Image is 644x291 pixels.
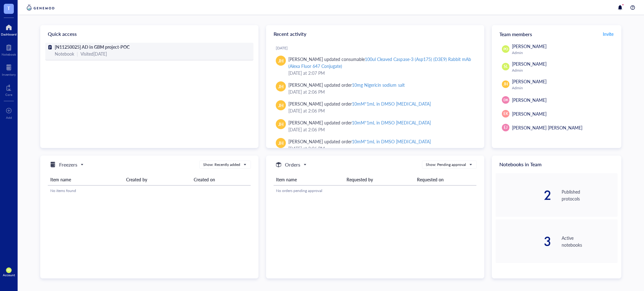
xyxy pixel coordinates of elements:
[496,235,552,248] div: 3
[55,44,130,50] span: [N11250025] AD in GBM project-POC
[278,57,284,64] span: JH
[285,161,300,168] h5: Orders
[344,174,414,185] th: Requested by
[496,189,552,201] div: 2
[124,174,191,185] th: Created by
[602,29,614,39] button: Invite
[503,97,508,103] span: DK
[562,234,618,248] div: Active notebooks
[426,162,466,167] div: Show: Pending approval
[512,61,547,67] span: [PERSON_NAME]
[352,119,430,126] div: 10mM*1mL in DMSO [MEDICAL_DATA]
[7,269,10,272] span: PO
[504,125,508,130] span: EJ
[1,22,17,36] a: Dashboard
[492,25,621,43] div: Team members
[288,107,474,114] div: [DATE] at 2:06 PM
[5,83,12,96] a: Core
[512,68,615,73] div: Admin
[503,81,508,87] span: JH
[271,135,479,154] a: JH[PERSON_NAME] updated order10mM*1mL in DMSO [MEDICAL_DATA][DATE] at 2:06 PM
[288,126,474,133] div: [DATE] at 2:06 PM
[504,64,508,69] span: SL
[59,161,77,168] h5: Freezers
[3,273,15,277] div: Account
[7,4,10,12] span: T
[352,138,430,145] div: 10mM*1mL in DMSO [MEDICAL_DATA]
[512,50,615,55] div: Admin
[288,56,471,69] div: 100ul Cleaved Caspase-3 (Asp175) (D3E9) Rabbit mAb (Alexa Fluor 647 Conjugate)
[271,117,479,135] a: JH[PERSON_NAME] updated order10mM*1mL in DMSO [MEDICAL_DATA][DATE] at 2:06 PM
[512,124,582,131] span: [PERSON_NAME] [PERSON_NAME]
[288,100,431,107] div: [PERSON_NAME] updated order
[1,32,17,36] div: Dashboard
[288,119,431,126] div: [PERSON_NAME] updated order
[2,42,16,56] a: Notebook
[512,85,615,91] div: Admin
[40,25,258,43] div: Quick access
[562,188,618,202] div: Published protocols
[288,138,431,145] div: [PERSON_NAME] updated order
[203,162,240,167] div: Show: Recently added
[288,81,405,88] div: [PERSON_NAME] updated order
[512,78,547,85] span: [PERSON_NAME]
[6,116,12,119] div: Add
[278,83,284,90] span: JH
[77,50,78,57] div: |
[276,188,474,194] div: No orders pending approval
[80,50,107,57] div: Visited [DATE]
[48,174,124,185] th: Item name
[276,46,479,51] div: [DATE]
[288,88,474,95] div: [DATE] at 2:06 PM
[278,102,284,109] span: JH
[274,174,344,185] th: Item name
[271,98,479,117] a: JH[PERSON_NAME] updated order10mM*1mL in DMSO [MEDICAL_DATA][DATE] at 2:06 PM
[50,188,248,194] div: No items found
[2,73,16,76] div: Inventory
[55,50,74,57] div: Notebook
[5,93,12,96] div: Core
[492,156,621,173] div: Notebooks in Team
[503,47,508,52] span: PO
[278,121,284,128] span: JH
[512,111,547,117] span: [PERSON_NAME]
[191,174,251,185] th: Created on
[503,111,508,117] span: EK
[288,69,474,76] div: [DATE] at 2:07 PM
[271,79,479,98] a: JH[PERSON_NAME] updated order10mg Nigericin sodium salt[DATE] at 2:06 PM
[512,97,547,103] span: [PERSON_NAME]
[512,43,547,49] span: [PERSON_NAME]
[414,174,476,185] th: Requested on
[603,31,613,37] span: Invite
[352,101,430,107] div: 10mM*1mL in DMSO [MEDICAL_DATA]
[266,25,484,43] div: Recent activity
[2,63,16,76] a: Inventory
[271,53,479,79] a: JH[PERSON_NAME] updated consumable100ul Cleaved Caspase-3 (Asp175) (D3E9) Rabbit mAb (Alexa Fluor...
[352,82,404,88] div: 10mg Nigericin sodium salt
[2,52,16,56] div: Notebook
[25,4,56,11] img: genemod-logo
[288,56,474,69] div: [PERSON_NAME] updated consumable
